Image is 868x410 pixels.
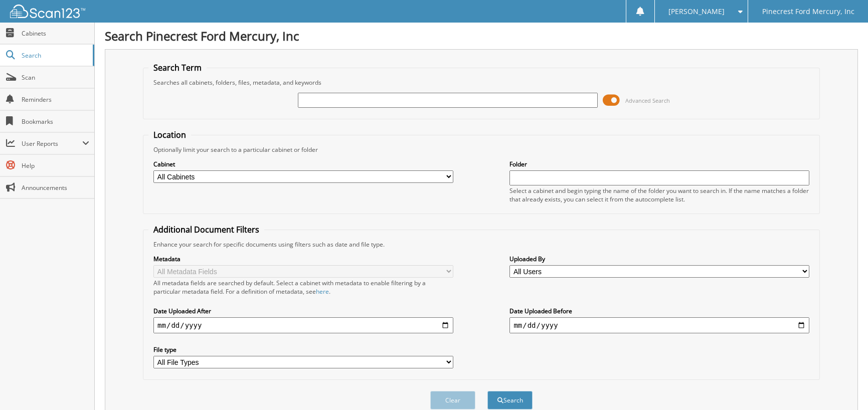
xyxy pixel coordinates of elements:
[509,255,809,263] label: Uploaded By
[22,95,89,104] span: Reminders
[153,307,453,315] label: Date Uploaded After
[148,62,207,73] legend: Search Term
[509,160,809,168] label: Folder
[22,161,89,170] span: Help
[148,129,191,140] legend: Location
[22,139,82,148] span: User Reports
[316,287,329,296] a: here
[148,240,814,249] div: Enhance your search for specific documents using filters such as date and file type.
[22,29,89,38] span: Cabinets
[153,279,453,296] div: All metadata fields are searched by default. Select a cabinet with metadata to enable filtering b...
[10,5,85,18] img: scan123-logo-white.svg
[148,145,814,154] div: Optionally limit your search to a particular cabinet or folder
[153,317,453,333] input: start
[148,78,814,87] div: Searches all cabinets, folders, files, metadata, and keywords
[509,186,809,203] div: Select a cabinet and begin typing the name of the folder you want to search in. If the name match...
[105,28,858,44] h1: Search Pinecrest Ford Mercury, Inc
[22,73,89,82] span: Scan
[762,9,854,15] span: Pinecrest Ford Mercury, Inc
[509,307,809,315] label: Date Uploaded Before
[509,317,809,333] input: end
[668,9,725,15] span: [PERSON_NAME]
[625,97,670,104] span: Advanced Search
[22,117,89,126] span: Bookmarks
[22,183,89,192] span: Announcements
[153,255,453,263] label: Metadata
[487,391,533,409] button: Search
[430,391,475,409] button: Clear
[148,224,264,235] legend: Additional Document Filters
[153,345,453,354] label: File type
[153,160,453,168] label: Cabinet
[22,51,88,60] span: Search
